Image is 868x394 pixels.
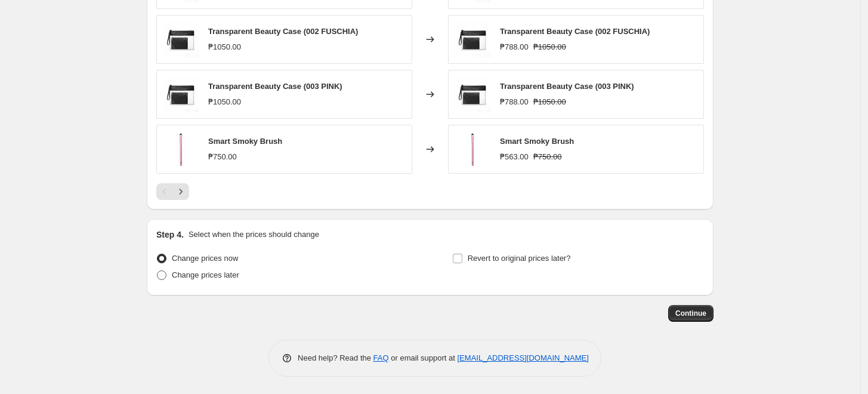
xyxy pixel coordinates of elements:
[298,353,373,362] span: Need help? Read the
[533,41,566,53] strike: ₱1050.00
[163,76,199,112] img: 2950015-9179-5100592-1_5744f4bc-46be-44be-b7c0-cecb6433a043_80x.jpg
[675,309,706,318] span: Continue
[156,229,184,241] h2: Step 4.
[208,151,237,163] div: ₱750.00
[172,183,189,200] button: Next
[500,27,650,36] span: Transparent Beauty Case (002 FUSCHIA)
[156,183,189,200] nav: Pagination
[389,353,458,362] span: or email support at
[668,305,713,322] button: Continue
[533,96,566,108] strike: ₱1050.00
[533,151,562,163] strike: ₱750.00
[455,21,490,57] img: 2950015-9179-5100592-1_5744f4bc-46be-44be-b7c0-cecb6433a043_80x.jpg
[208,27,358,36] span: Transparent Beauty Case (002 FUSCHIA)
[208,137,282,146] span: Smart Smoky Brush
[500,96,529,108] div: ₱788.00
[163,131,199,167] img: 2950157-9179-7510592-1_80x.jpg
[172,254,238,263] span: Change prices now
[500,151,529,163] div: ₱563.00
[458,353,589,362] a: [EMAIL_ADDRESS][DOMAIN_NAME]
[208,41,241,53] div: ₱1050.00
[455,131,490,167] img: 2950157-9179-7510592-1_80x.jpg
[468,254,571,263] span: Revert to original prices later?
[208,96,241,108] div: ₱1050.00
[163,21,199,57] img: 2950015-9179-5100592-1_5744f4bc-46be-44be-b7c0-cecb6433a043_80x.jpg
[500,82,634,91] span: Transparent Beauty Case (003 PINK)
[208,82,342,91] span: Transparent Beauty Case (003 PINK)
[172,270,239,279] span: Change prices later
[189,229,319,241] p: Select when the prices should change
[373,353,389,362] a: FAQ
[500,41,529,53] div: ₱788.00
[500,137,574,146] span: Smart Smoky Brush
[455,76,490,112] img: 2950015-9179-5100592-1_5744f4bc-46be-44be-b7c0-cecb6433a043_80x.jpg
